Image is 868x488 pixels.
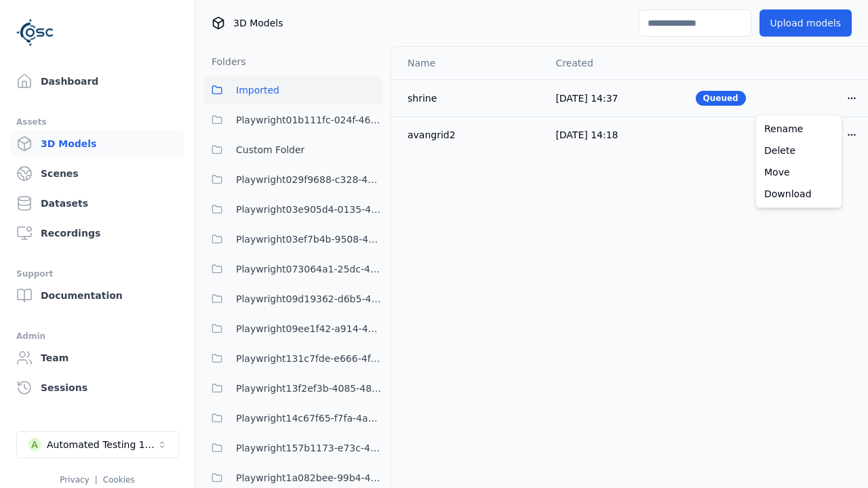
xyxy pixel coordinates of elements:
a: Download [759,183,839,205]
a: Delete [759,140,839,161]
a: Move [759,161,839,183]
a: Rename [759,118,839,140]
